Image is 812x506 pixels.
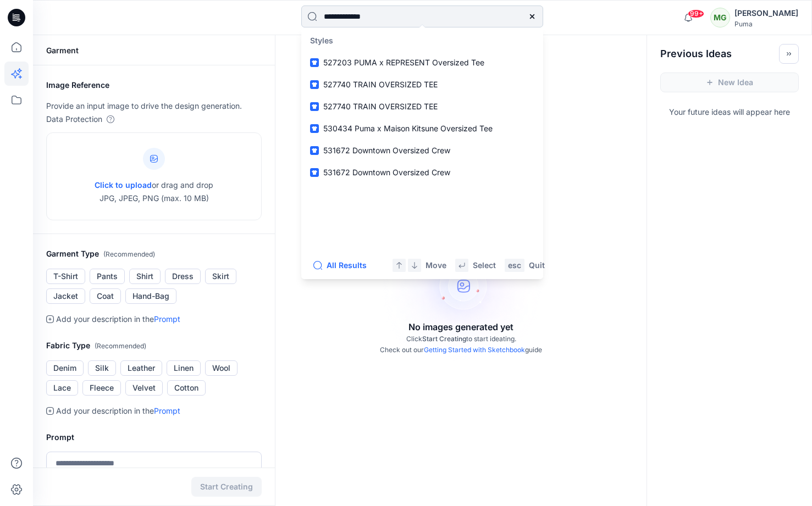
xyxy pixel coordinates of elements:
a: 531672 Downtown Oversized Crew [303,162,541,184]
p: Select [473,259,496,272]
button: All Results [310,258,371,273]
span: Click to upload [95,180,152,190]
h2: Previous Ideas [660,47,732,60]
a: Prompt [154,314,180,324]
a: 530434 Puma x Maison Kitsune Oversized Tee [303,118,541,140]
button: Wool [205,360,237,376]
p: Provide an input image to drive the design generation. [46,99,262,113]
p: Add your description in the [56,313,180,326]
div: [PERSON_NAME] [734,7,798,20]
span: Start Creating [422,335,466,343]
a: 531672 Downtown Oversized Crew [303,140,541,162]
button: T-Shirt [46,269,85,284]
button: Leather [120,360,162,376]
span: ( Recommended ) [103,250,155,258]
p: Styles [303,30,541,52]
button: Cotton [167,380,206,396]
p: Add your description in the [56,404,180,418]
div: MG [710,8,730,27]
p: Click to start ideating. Check out our guide [380,333,542,355]
span: 527740 TRAIN OVERSIZED TEE [323,80,438,89]
button: Jacket [46,288,85,304]
button: Pants [90,269,125,284]
span: ( Recommended ) [95,342,146,350]
span: 527203 PUMA x REPRESENT Oversized Tee [323,58,484,67]
p: Your future ideas will appear here [647,101,812,119]
a: Getting Started with Sketchbook [424,346,525,354]
button: Fleece [82,380,121,396]
a: 527740 TRAIN OVERSIZED TEE [303,74,541,96]
a: Prompt [154,406,180,415]
button: Dress [165,269,201,284]
button: Linen [167,360,201,376]
button: Silk [88,360,116,376]
button: Denim [46,360,84,376]
p: Quit [529,259,545,272]
span: 531672 Downtown Oversized Crew [323,146,450,155]
p: Data Protection [46,113,102,126]
p: or drag and drop JPG, JPEG, PNG (max. 10 MB) [95,179,213,205]
span: 99+ [688,9,704,18]
button: Lace [46,380,78,396]
p: esc [508,259,521,272]
a: 527740 TRAIN OVERSIZED TEE [303,96,541,118]
button: Velvet [125,380,163,396]
h2: Garment Type [46,247,262,261]
button: Coat [90,288,121,304]
h2: Fabric Type [46,339,262,353]
h2: Prompt [46,431,262,444]
a: 527203 PUMA x REPRESENT Oversized Tee [303,52,541,74]
button: Toggle idea bar [779,44,799,64]
button: Hand-Bag [125,288,176,304]
p: No images generated yet [408,320,513,333]
h2: Image Reference [46,79,262,92]
span: 531672 Downtown Oversized Crew [323,168,450,177]
button: Shirt [129,269,161,284]
button: Skirt [205,269,236,284]
span: 530434 Puma x Maison Kitsune Oversized Tee [323,124,493,133]
span: 527740 TRAIN OVERSIZED TEE [323,102,438,111]
div: Puma [734,20,798,28]
p: Move [426,259,446,272]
